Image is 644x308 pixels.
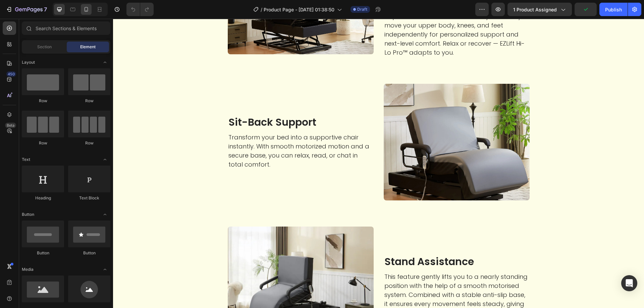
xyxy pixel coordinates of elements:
span: Draft [357,6,367,12]
div: Undo/Redo [126,3,154,16]
span: Toggle open [100,154,110,165]
div: Publish [605,6,622,13]
button: 1 product assigned [507,3,572,16]
p: This feature gently lifts you to a nearly standing position with the help of a smooth motorised s... [271,253,416,299]
div: Row [22,140,64,146]
span: 1 product assigned [513,6,557,13]
span: Product Page - [DATE] 01:38:50 [264,6,334,13]
p: Sit-Back Support [115,97,260,110]
span: Text [22,157,30,163]
div: Open Intercom Messenger [621,275,637,291]
div: Row [68,98,110,104]
div: 450 [6,71,16,77]
div: Button [68,250,110,256]
span: Toggle open [100,264,110,275]
img: gempages_444032754925962250-fe1f2813-520f-4972-8ebb-cfd0769fd32e.webp [271,65,417,182]
span: Layout [22,59,35,65]
div: Beta [5,123,16,128]
span: Toggle open [100,57,110,68]
span: Element [80,44,96,50]
p: Transform your bed into a supportive chair instantly. With smooth motorized motion and a secure b... [115,114,260,150]
div: Row [22,98,64,104]
iframe: Design area [113,19,644,308]
input: Search Sections & Elements [22,21,110,35]
span: Button [22,211,34,218]
p: Stand Assistance [271,236,416,249]
p: 7 [44,5,47,13]
span: Media [22,266,34,272]
button: Publish [599,3,628,16]
div: Button [22,250,64,256]
div: Text Block [68,195,110,201]
span: Toggle open [100,209,110,220]
div: Heading [22,195,64,201]
span: / [261,6,262,13]
button: 7 [3,3,50,16]
span: Section [37,44,52,50]
div: Row [68,140,110,146]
